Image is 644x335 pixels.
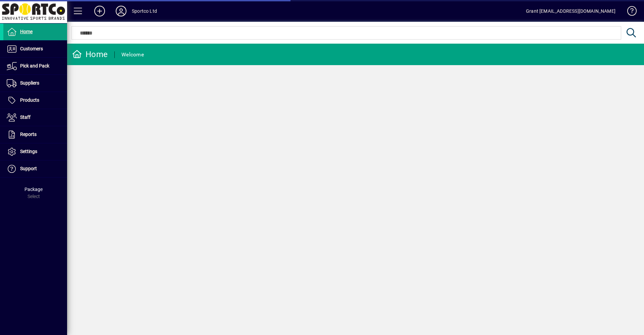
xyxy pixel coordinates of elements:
span: Suppliers [20,80,39,86]
span: Customers [20,46,43,51]
a: Knowledge Base [622,1,636,23]
span: Package [24,187,43,192]
button: Add [89,5,110,17]
span: Reports [20,132,37,137]
div: Sportco Ltd [132,6,157,16]
a: Settings [3,143,67,160]
span: Settings [20,149,37,154]
span: Staff [20,114,31,120]
a: Support [3,160,67,177]
div: Welcome [121,49,144,60]
div: Grant [EMAIL_ADDRESS][DOMAIN_NAME] [526,6,615,16]
a: Pick and Pack [3,58,67,75]
a: Products [3,92,67,109]
a: Customers [3,41,67,57]
span: Pick and Pack [20,63,49,68]
span: Products [20,97,39,103]
span: Home [20,29,33,34]
button: Profile [110,5,132,17]
a: Reports [3,126,67,143]
a: Suppliers [3,75,67,92]
div: Home [72,49,108,60]
a: Staff [3,109,67,126]
span: Support [20,166,37,171]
